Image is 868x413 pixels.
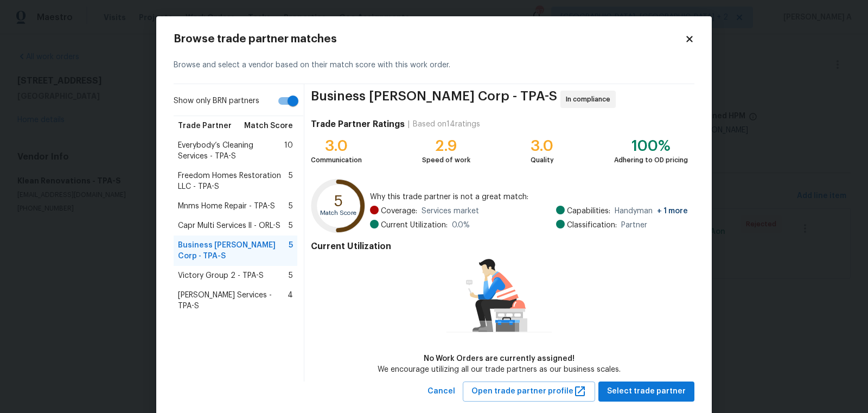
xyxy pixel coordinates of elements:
[381,220,448,231] span: Current Utilization:
[289,170,293,192] span: 5
[452,220,470,231] span: 0.0 %
[311,91,557,108] span: Business [PERSON_NAME] Corp - TPA-S
[284,140,293,162] span: 10
[463,382,595,402] button: Open trade partner profile
[370,192,688,202] span: Why this trade partner is not a great match:
[311,119,405,130] h4: Trade Partner Ratings
[178,240,289,262] span: Business [PERSON_NAME] Corp - TPA-S
[422,206,479,217] span: Services market
[607,385,686,398] span: Select trade partner
[422,141,470,151] div: 2.9
[334,194,343,209] text: 5
[614,155,688,166] div: Adhering to OD pricing
[178,140,284,162] span: Everybody’s Cleaning Services - TPA-S
[311,155,362,166] div: Communication
[381,206,417,217] span: Coverage:
[657,207,688,215] span: + 1 more
[531,155,554,166] div: Quality
[178,120,232,131] span: Trade Partner
[178,170,289,192] span: Freedom Homes Restoration LLC - TPA-S
[566,94,615,105] span: In compliance
[320,210,356,216] text: Match Score
[423,382,459,402] button: Cancel
[621,220,647,231] span: Partner
[174,34,685,45] h2: Browse trade partner matches
[311,141,362,151] div: 3.0
[422,155,470,166] div: Speed of work
[471,385,586,398] span: Open trade partner profile
[289,220,293,231] span: 5
[289,240,293,262] span: 5
[178,270,264,281] span: Victory Group 2 - TPA-S
[244,120,293,131] span: Match Score
[567,206,610,217] span: Capabilities:
[615,206,688,217] span: Handyman
[289,270,293,281] span: 5
[567,220,617,231] span: Classification:
[311,241,688,252] h4: Current Utilization
[174,47,694,84] div: Browse and select a vendor based on their match score with this work order.
[178,220,280,231] span: Capr Multi Services ll - ORL-S
[405,119,413,130] div: |
[178,290,288,312] span: [PERSON_NAME] Services - TPA-S
[174,96,259,107] span: Show only BRN partners
[598,382,694,402] button: Select trade partner
[427,385,455,398] span: Cancel
[178,201,275,212] span: Mnms Home Repair - TPA-S
[289,201,293,212] span: 5
[531,141,554,151] div: 3.0
[614,141,688,151] div: 100%
[378,353,621,364] div: No Work Orders are currently assigned!
[378,364,621,375] div: We encourage utilizing all our trade partners as our business scales.
[413,119,480,130] div: Based on 14 ratings
[288,290,293,312] span: 4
